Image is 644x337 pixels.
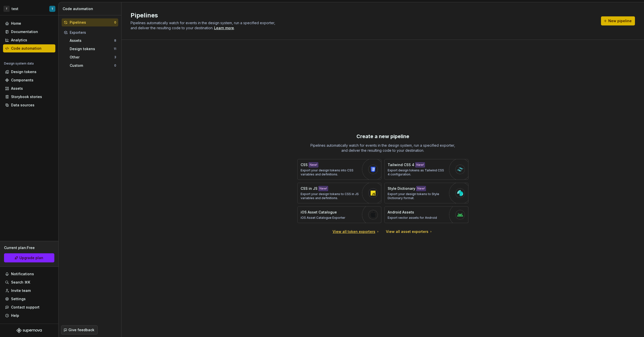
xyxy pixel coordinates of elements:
[63,6,119,11] div: Code automation
[213,26,235,30] span: .
[114,64,116,68] div: 0
[333,229,380,234] a: View all token exporters
[301,186,317,191] p: CSS in JS
[301,168,359,176] p: Export your design tokens into CSS variables and definitions.
[68,327,94,332] span: Give feedback
[297,206,381,223] button: iOS Asset CatalogueiOS Asset Catalogue Exporter
[384,206,468,223] button: Android AssetsExport vector assets for Android
[70,30,116,35] div: Exporters
[388,162,414,167] p: Tailwind CSS 4
[301,162,308,167] p: CSS
[70,55,114,60] div: Other
[301,216,345,220] p: iOS Asset Catalogue Exporter
[3,270,55,278] button: Notifications
[388,210,414,215] p: Android Assets
[11,271,34,277] div: Notifications
[70,63,114,68] div: Custom
[114,47,116,51] div: 11
[3,278,55,286] button: Search ⌘K
[301,210,337,215] p: iOS Asset Catalogue
[307,143,458,153] p: Pipelines automatically watch for events in the design system, run a specified exporter, and deli...
[12,6,18,11] div: test
[11,296,26,301] div: Settings
[1,3,57,14] button: TtestT
[62,18,118,26] button: Pipelines0
[3,93,55,101] a: Storybook stories
[3,76,55,84] a: Components
[3,68,55,76] a: Design tokens
[70,46,114,51] div: Design tokens
[416,186,426,191] div: New!
[388,192,447,200] p: Export your design tokens to Style Dictionary format.
[61,325,98,334] button: Give feedback
[70,20,114,25] div: Pipelines
[318,186,328,191] div: New!
[114,55,116,59] div: 3
[3,19,55,27] a: Home
[214,25,234,30] a: Learn more
[415,162,425,167] div: New!
[11,21,21,26] div: Home
[114,39,116,43] div: 8
[384,183,468,203] button: Style DictionaryNew!Export your design tokens to Style Dictionary format.
[3,303,55,311] button: Contact support
[68,45,118,53] button: Design tokens11
[4,253,54,262] a: Upgrade plan
[4,245,54,250] div: Current plan : Free
[11,103,34,108] div: Data sources
[3,101,55,109] a: Data sources
[11,69,36,74] div: Design tokens
[3,36,55,44] a: Analytics
[4,62,34,66] div: Design system data
[356,133,409,140] p: Create a new pipeline
[131,21,276,30] span: Pipelines automatically watch for events in the design system, run a specified exporter, and deli...
[3,28,55,36] a: Documentation
[3,312,55,320] button: Help
[68,37,118,45] button: Assets8
[601,16,635,25] button: New pipeline
[608,18,632,23] span: New pipeline
[11,280,30,285] div: Search ⌘K
[309,162,318,167] div: New!
[388,186,415,191] p: Style Dictionary
[17,328,42,333] svg: Supernova Logo
[388,168,447,176] p: Export design tokens as Tailwind CSS 4 configuration.
[3,295,55,303] a: Settings
[3,84,55,93] a: Assets
[68,53,118,61] button: Other3
[3,44,55,52] a: Code automation
[19,255,43,260] span: Upgrade plan
[11,86,23,91] div: Assets
[11,29,38,34] div: Documentation
[70,38,114,43] div: Assets
[11,78,33,83] div: Components
[11,288,31,293] div: Invite team
[68,62,118,70] button: Custom0
[301,192,359,200] p: Export your design tokens to CSS in JS variables and definitions.
[11,38,27,43] div: Analytics
[297,159,381,180] button: CSSNew!Export your design tokens into CSS variables and definitions.
[388,216,437,220] p: Export vector assets for Android
[11,46,42,51] div: Code automation
[11,94,42,99] div: Storybook stories
[114,20,116,24] div: 0
[297,183,381,203] button: CSS in JSNew!Export your design tokens to CSS in JS variables and definitions.
[51,7,53,11] div: T
[3,287,55,295] a: Invite team
[386,229,433,234] a: View all asset exporters
[131,11,595,19] h2: Pipelines
[4,6,10,12] div: T
[11,313,19,318] div: Help
[11,305,39,310] div: Contact support
[384,159,468,180] button: Tailwind CSS 4New!Export design tokens as Tailwind CSS 4 configuration.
